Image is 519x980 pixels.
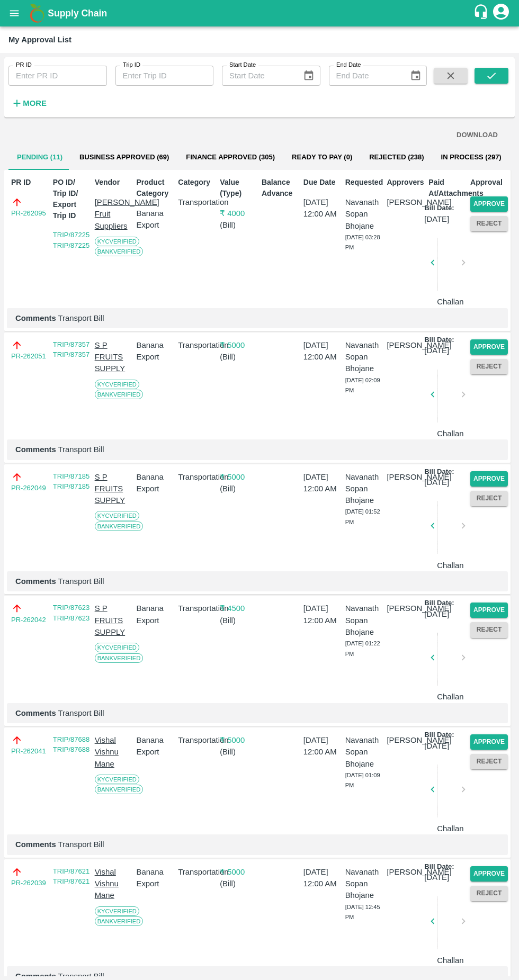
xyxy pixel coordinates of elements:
p: ₹ 5000 [220,734,257,746]
span: KYC Verified [95,380,139,389]
p: Balance Advance [262,177,299,199]
p: Challan [437,955,459,966]
img: logo [26,3,48,24]
span: [DATE] 03:28 PM [345,234,380,251]
button: Approve [470,603,508,618]
p: Navanath Sopan Bhojane [345,339,383,375]
p: Transportation [178,734,216,746]
span: KYC Verified [95,775,139,784]
span: Bank Verified [95,653,144,663]
p: Bill Date: [424,203,454,213]
p: [DATE] 12:00 AM [303,196,341,220]
p: [PERSON_NAME] [387,471,424,483]
span: Bank Verified [95,247,144,256]
p: Navanath Sopan Bhojane [345,196,383,232]
a: TRIP/87225 TRIP/87225 [53,231,90,249]
p: Transportation [178,603,216,614]
a: TRIP/87623 TRIP/87623 [53,604,90,622]
input: Enter Trip ID [115,66,214,86]
p: Navanath Sopan Bhojane [345,603,383,638]
label: Start Date [229,61,256,69]
span: [DATE] 01:52 PM [345,508,380,525]
p: Vendor [95,177,132,188]
p: Navanath Sopan Bhojane [345,471,383,507]
label: PR ID [16,61,32,69]
p: Transport Bill [15,839,499,850]
p: ₹ 4500 [220,603,257,614]
p: Banana Export [136,339,174,363]
p: Bill Date: [424,730,454,740]
a: TRIP/87621 TRIP/87621 [53,867,90,886]
p: ( Bill ) [220,746,257,758]
p: Value (Type) [220,177,257,199]
span: KYC Verified [95,906,139,916]
button: Business Approved (69) [71,145,177,170]
button: Finance Approved (305) [177,145,283,170]
p: [PERSON_NAME] [387,339,424,351]
p: ( Bill ) [220,351,257,363]
p: [PERSON_NAME] [387,603,424,614]
p: ₹ 5000 [220,866,257,878]
b: Comments [15,709,56,717]
p: [DATE] [424,345,449,356]
p: Due Date [303,177,341,188]
a: PR-262095 [11,208,46,219]
a: PR-262042 [11,615,46,625]
span: Bank Verified [95,390,144,399]
span: Bank Verified [95,916,144,926]
span: KYC Verified [95,643,139,652]
p: Requested [345,177,383,188]
p: [PERSON_NAME] Fruit Suppliers [95,196,132,232]
span: [DATE] 01:22 PM [345,640,380,657]
p: [DATE] [424,608,449,620]
p: ( Bill ) [220,219,257,231]
p: Challan [437,428,459,439]
div: My Approval List [8,33,71,47]
a: TRIP/87357 TRIP/87357 [53,340,90,359]
p: Banana Export [136,603,174,626]
b: Supply Chain [48,8,107,19]
button: Choose date [299,66,319,86]
input: Enter PR ID [8,66,107,86]
span: [DATE] 02:09 PM [345,377,380,394]
div: customer-support [473,4,491,23]
strong: More [23,99,47,107]
span: [DATE] 12:45 PM [345,904,380,921]
button: DOWNLOAD [452,126,502,145]
button: Choose date [406,66,426,86]
p: PO ID/ Trip ID/ Export Trip ID [53,177,91,221]
button: Approve [470,196,508,212]
p: Bill Date: [424,598,454,608]
p: [DATE] [424,213,449,225]
p: Transportation [178,866,216,878]
div: account of current user [491,2,511,24]
p: Navanath Sopan Bhojane [345,734,383,770]
button: Approve [470,734,508,750]
button: More [8,94,49,112]
a: Supply Chain [48,6,473,21]
p: Paid At/Attachments [428,177,466,199]
p: Challan [437,296,459,308]
button: Ready To Pay (0) [283,145,361,170]
p: Transport Bill [15,576,499,587]
p: Banana Export [136,208,174,231]
p: [DATE] 12:00 AM [303,339,341,363]
label: End Date [336,61,361,69]
p: Transport Bill [15,444,499,455]
p: Challan [437,560,459,571]
p: [DATE] [424,740,449,752]
p: [PERSON_NAME] [387,196,424,208]
p: [DATE] 12:00 AM [303,734,341,758]
button: Approve [470,339,508,355]
button: open drawer [2,1,26,25]
p: [DATE] [424,476,449,488]
p: ₹ 4000 [220,208,257,219]
p: Banana Export [136,471,174,495]
button: Reject [470,359,508,374]
button: Approve [470,866,508,882]
p: ( Bill ) [220,615,257,626]
a: PR-262041 [11,746,46,757]
p: S P FRUITS SUPPLY [95,471,132,507]
input: Start Date [222,66,294,86]
b: Comments [15,314,56,322]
